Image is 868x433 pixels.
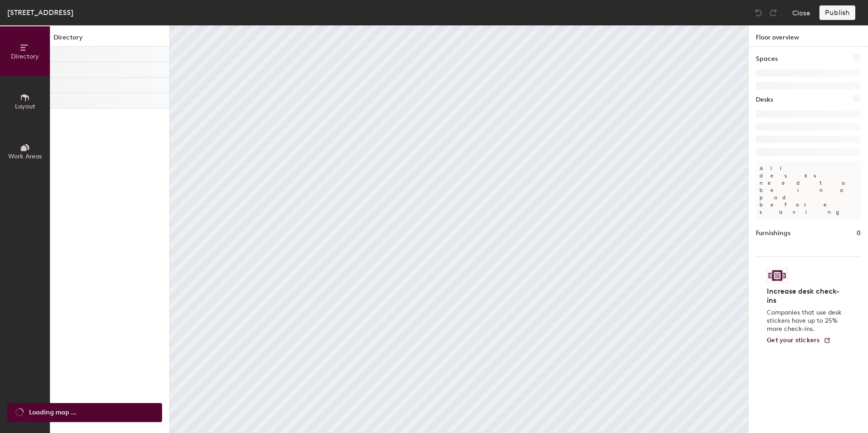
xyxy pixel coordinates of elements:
[50,33,169,47] h1: Directory
[754,8,763,17] img: Undo
[767,268,788,283] img: Sticker logo
[756,54,778,64] h1: Spaces
[792,5,810,20] button: Close
[756,161,861,219] p: All desks need to be in a pod before saving
[29,408,76,418] span: Loading map ...
[767,337,831,344] a: Get your stickers
[767,287,844,305] h4: Increase desk check-ins
[11,53,39,60] span: Directory
[756,95,773,105] h1: Desks
[767,336,820,344] span: Get your stickers
[15,103,35,110] span: Layout
[7,7,74,18] div: [STREET_ADDRESS]
[749,25,868,47] h1: Floor overview
[857,228,861,238] h1: 0
[769,8,778,17] img: Redo
[756,228,790,238] h1: Furnishings
[8,153,42,160] span: Work Areas
[170,25,748,433] canvas: Map
[767,309,844,333] p: Companies that use desk stickers have up to 25% more check-ins.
